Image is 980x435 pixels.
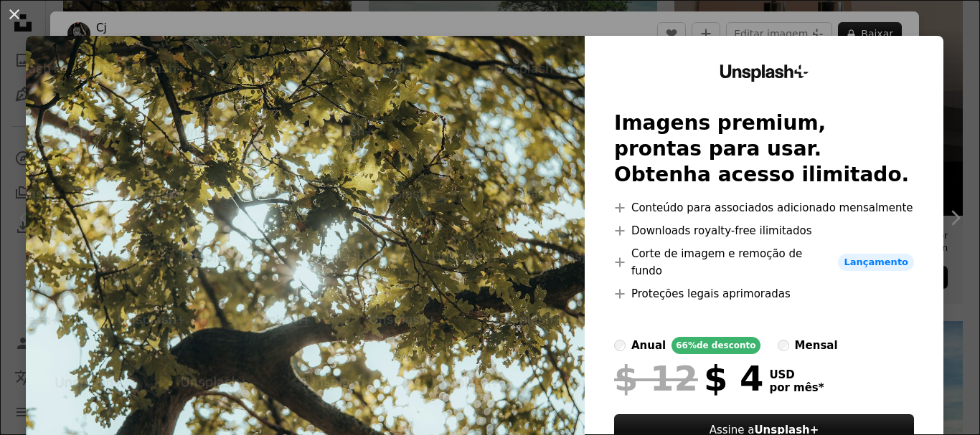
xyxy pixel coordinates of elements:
input: anual66%de desconto [614,340,626,351]
div: $ 4 [614,360,763,397]
div: anual [631,337,666,354]
h2: Imagens premium, prontas para usar. Obtenha acesso ilimitado. [614,110,914,188]
span: USD [769,368,824,381]
span: $ 12 [614,360,698,397]
span: Lançamento [838,254,914,271]
div: 66% de desconto [672,337,760,354]
li: Conteúdo para associados adicionado mensalmente [614,199,914,216]
li: Proteções legais aprimoradas [614,285,914,302]
span: por mês * [769,381,824,394]
li: Corte de imagem e remoção de fundo [614,245,914,279]
input: mensal [778,340,789,351]
li: Downloads royalty-free ilimitados [614,222,914,239]
div: mensal [795,337,838,354]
